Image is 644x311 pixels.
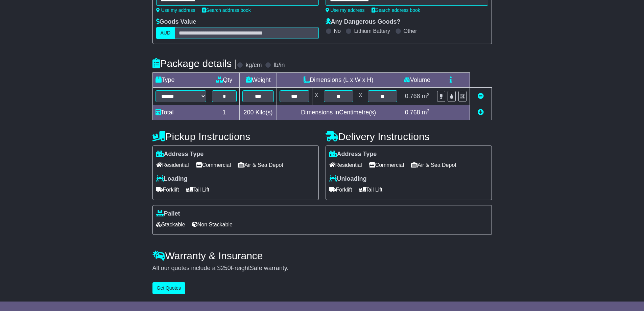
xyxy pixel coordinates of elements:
span: Forklift [329,184,352,195]
span: 0.768 [405,109,420,116]
label: Other [404,28,417,34]
label: Lithium Battery [354,28,390,34]
td: 1 [209,105,240,120]
td: Type [152,73,209,88]
td: Qty [209,73,240,88]
span: Commercial [196,160,231,170]
td: x [356,88,365,105]
a: Use my address [326,7,365,13]
button: Get Quotes [152,282,186,294]
a: Add new item [478,109,484,116]
span: Tail Lift [186,184,210,195]
label: Pallet [156,210,180,218]
label: AUD [156,27,175,39]
label: Address Type [156,151,204,158]
a: Search address book [202,7,251,13]
div: All our quotes include a $ FreightSafe warranty. [152,265,492,272]
a: Use my address [156,7,195,13]
td: Total [152,105,209,120]
span: Commercial [369,160,404,170]
span: 250 [221,265,231,271]
label: kg/cm [245,62,262,69]
span: Forklift [156,184,179,195]
sup: 3 [427,92,430,97]
label: Address Type [329,151,377,158]
a: Remove this item [478,93,484,99]
span: Non Stackable [192,219,233,230]
span: 0.768 [405,93,420,99]
td: Kilo(s) [240,105,277,120]
label: Any Dangerous Goods? [326,18,401,26]
h4: Delivery Instructions [326,131,492,142]
td: Weight [240,73,277,88]
span: Air & Sea Depot [411,160,456,170]
span: Residential [329,160,362,170]
span: m [422,93,430,99]
span: Air & Sea Depot [238,160,283,170]
label: Unloading [329,175,367,183]
sup: 3 [427,108,430,113]
td: Dimensions (L x W x H) [277,73,400,88]
span: Residential [156,160,189,170]
span: 200 [244,109,254,116]
td: Dimensions in Centimetre(s) [277,105,400,120]
h4: Package details | [152,58,237,69]
span: Stackable [156,219,185,230]
label: Loading [156,175,188,183]
h4: Pickup Instructions [152,131,319,142]
td: Volume [400,73,434,88]
label: lb/in [273,62,285,69]
span: m [422,109,430,116]
span: Tail Lift [359,184,383,195]
label: No [334,28,341,34]
label: Goods Value [156,18,196,26]
td: x [312,88,321,105]
a: Search address book [372,7,420,13]
h4: Warranty & Insurance [152,250,492,261]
